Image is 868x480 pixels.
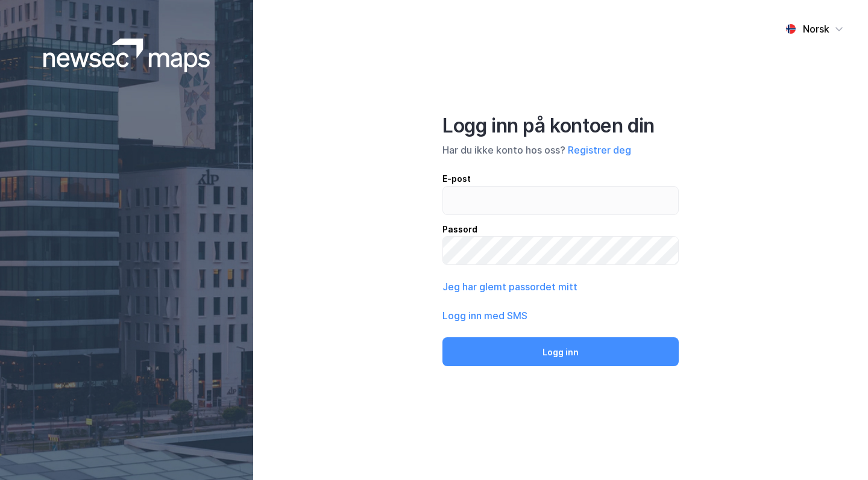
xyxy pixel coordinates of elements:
button: Jeg har glemt passordet mitt [442,279,577,294]
iframe: Chat Widget [808,422,868,480]
div: Norsk [803,22,829,36]
div: Passord [442,222,679,237]
img: logoWhite.bf58a803f64e89776f2b079ca2356427.svg [43,39,210,72]
button: Registrer deg [568,143,631,157]
button: Logg inn med SMS [442,308,527,323]
div: E-post [442,172,679,186]
button: Logg inn [442,337,679,366]
div: Har du ikke konto hos oss? [442,143,679,157]
div: Logg inn på kontoen din [442,114,679,138]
